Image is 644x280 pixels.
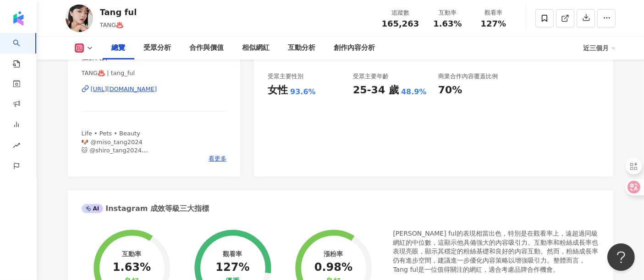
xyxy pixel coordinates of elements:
span: 看更多 [209,155,226,163]
div: 受眾分析 [144,43,171,54]
div: 觀看率 [223,250,242,258]
div: 25-34 歲 [353,83,399,97]
div: 漲粉率 [324,250,343,258]
div: 互動率 [430,8,465,17]
div: 受眾主要年齡 [353,72,389,81]
div: 追蹤數 [382,8,419,17]
div: 商業合作內容覆蓋比例 [438,72,498,81]
span: 1.63% [433,19,462,28]
div: 相似網紅 [242,43,270,54]
div: 93.6% [290,87,316,97]
span: 165,263 [382,19,419,28]
div: 觀看率 [476,8,511,17]
div: [PERSON_NAME] ful的表現相當出色，特別是在觀看率上，遠超過同級網紅的中位數，這顯示他具備強大的內容吸引力。互動率和粉絲成長率也表現亮眼，顯示其穩定的粉絲基礎和良好的內容互動。然而... [393,229,600,274]
div: [URL][DOMAIN_NAME] [91,85,157,93]
div: AI [82,204,104,213]
div: 總覽 [112,43,126,54]
iframe: Help Scout Beacon - Open [607,243,635,271]
a: search [13,33,31,69]
div: 1.63% [113,261,151,274]
span: TANG♨️ [100,22,124,28]
span: Life • Pets • Beauty 🐶 @miso_tang2024 🐱 @shiro_tang2024 - Youtube/小紅書/TikTok mail：[EMAIL_ADDRESS]... [82,130,204,204]
div: 受眾主要性別 [268,72,303,81]
span: TANG♨️ | tang_ful [82,69,227,77]
div: 創作內容分析 [334,43,375,54]
div: 48.9% [401,87,427,97]
div: 互動率 [122,250,141,258]
div: 女性 [268,83,288,97]
div: 合作與價值 [190,43,224,54]
img: KOL Avatar [66,5,93,32]
img: logo icon [11,11,26,26]
div: 近三個月 [583,41,616,55]
span: rise [13,136,20,157]
div: 127% [215,261,249,274]
div: Instagram 成效等級三大指標 [82,204,209,214]
div: 互動分析 [288,43,316,54]
div: Tang ful [100,6,137,18]
div: 70% [438,83,462,97]
a: [URL][DOMAIN_NAME] [82,85,227,93]
span: 127% [481,19,506,28]
div: 0.98% [314,261,352,274]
